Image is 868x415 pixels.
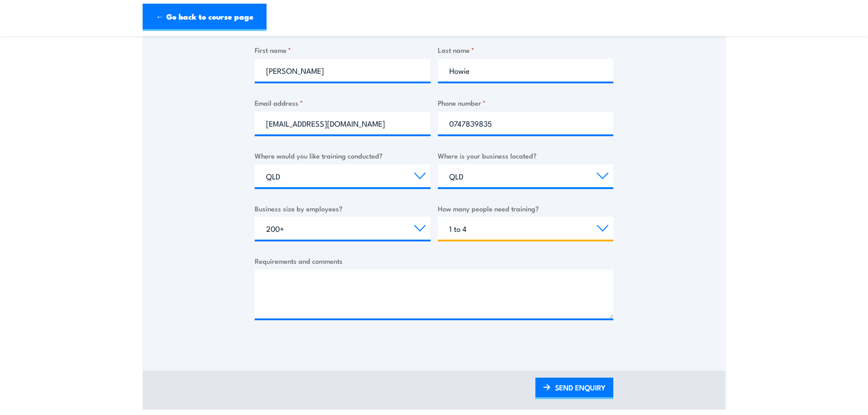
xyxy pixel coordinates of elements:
[255,150,431,161] label: Where would you like training conducted?
[438,45,614,55] label: Last name
[143,4,267,31] a: ← Go back to course page
[255,45,431,55] label: First name
[255,97,431,108] label: Email address
[255,203,431,214] label: Business size by employees?
[255,256,613,266] label: Requirements and comments
[438,150,614,161] label: Where is your business located?
[535,378,613,399] a: SEND ENQUIRY
[438,97,614,108] label: Phone number
[438,203,614,214] label: How many people need training?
